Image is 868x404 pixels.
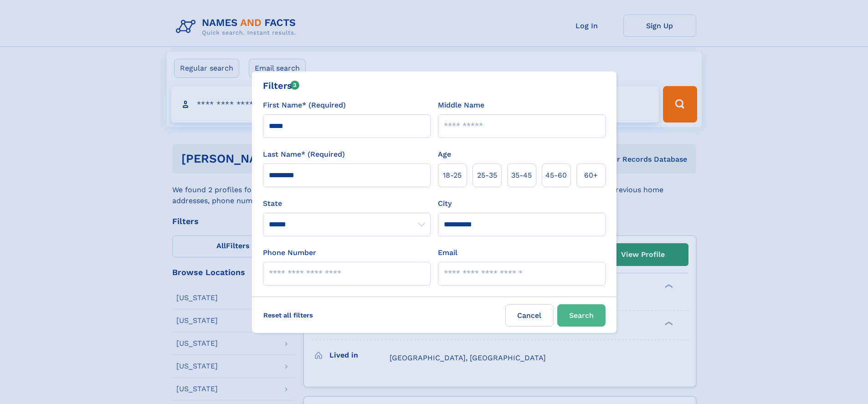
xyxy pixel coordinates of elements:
[584,170,598,181] span: 60+
[257,304,319,326] label: Reset all filters
[263,198,431,209] label: State
[511,170,532,181] span: 35‑45
[438,149,451,160] label: Age
[438,198,452,209] label: City
[438,247,457,258] label: Email
[545,170,567,181] span: 45‑60
[263,149,345,160] label: Last Name* (Required)
[505,304,554,327] label: Cancel
[443,170,462,181] span: 18‑25
[557,304,606,327] button: Search
[263,79,300,92] div: Filters
[263,100,346,111] label: First Name* (Required)
[263,247,316,258] label: Phone Number
[438,100,484,111] label: Middle Name
[477,170,497,181] span: 25‑35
